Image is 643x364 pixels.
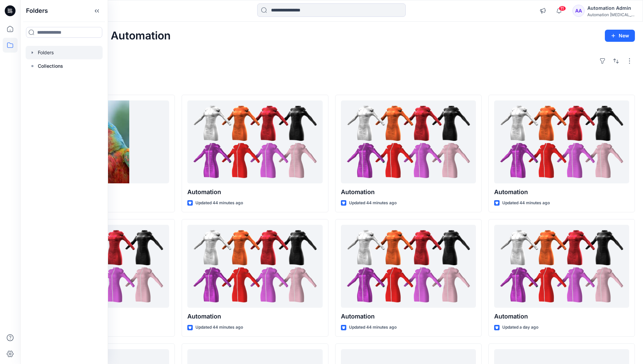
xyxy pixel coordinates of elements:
div: Automation Admin [587,4,635,12]
p: Automation [187,187,322,197]
p: Automation [494,187,629,197]
p: Updated a day ago [502,324,538,331]
a: Automation [341,225,476,308]
a: Automation [187,225,322,308]
div: Automation [MEDICAL_DATA]... [587,12,635,17]
a: Automation [494,100,629,184]
p: Updated 44 minutes ago [349,324,397,331]
a: Automation [494,225,629,308]
div: AA [572,5,585,17]
p: Updated 44 minutes ago [195,324,243,331]
p: Updated 44 minutes ago [349,200,397,207]
p: Automation [341,187,476,197]
p: Automation [494,312,629,321]
p: Updated 44 minutes ago [502,200,550,207]
button: New [605,30,635,42]
p: Automation [187,312,322,321]
p: Updated 44 minutes ago [195,200,243,207]
a: Automation [341,100,476,184]
p: Collections [38,62,63,70]
h4: Styles [28,80,635,88]
a: Automation [187,100,322,184]
p: Automation [341,312,476,321]
span: 11 [559,6,566,11]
